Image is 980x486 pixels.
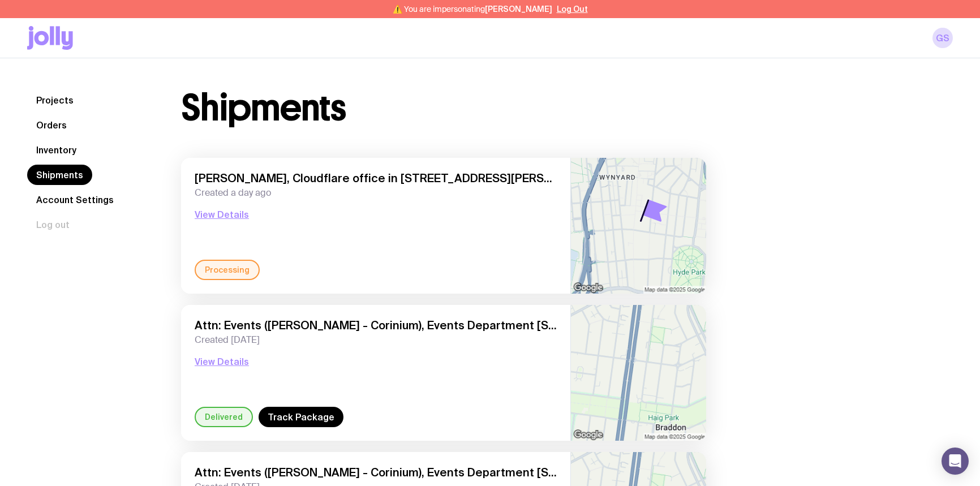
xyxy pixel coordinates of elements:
a: GS [932,28,953,48]
img: staticmap [571,305,706,441]
a: Inventory [27,140,85,160]
span: Created [DATE] [195,334,557,346]
a: Shipments [27,165,92,185]
a: Account Settings [27,190,123,210]
a: Track Package [259,407,343,427]
div: Open Intercom Messenger [942,448,969,475]
button: View Details [195,355,249,368]
img: staticmap [571,158,706,294]
span: Attn: Events ([PERSON_NAME] - Corinium), Events Department [STREET_ADDRESS] [195,319,557,332]
button: View Details [195,208,249,221]
button: Log out [27,214,79,235]
button: Log Out [557,5,588,14]
a: Orders [27,115,76,135]
span: [PERSON_NAME], Cloudflare office in [STREET_ADDRESS][PERSON_NAME] [195,171,557,185]
div: Processing [195,260,260,280]
span: [PERSON_NAME] [485,5,552,14]
span: ⚠️ You are impersonating [393,5,552,14]
span: Created a day ago [195,187,557,199]
span: Attn: Events ([PERSON_NAME] - Corinium), Events Department [STREET_ADDRESS] [195,466,557,479]
h1: Shipments [181,90,346,126]
a: Projects [27,90,83,110]
div: Delivered [195,407,253,427]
